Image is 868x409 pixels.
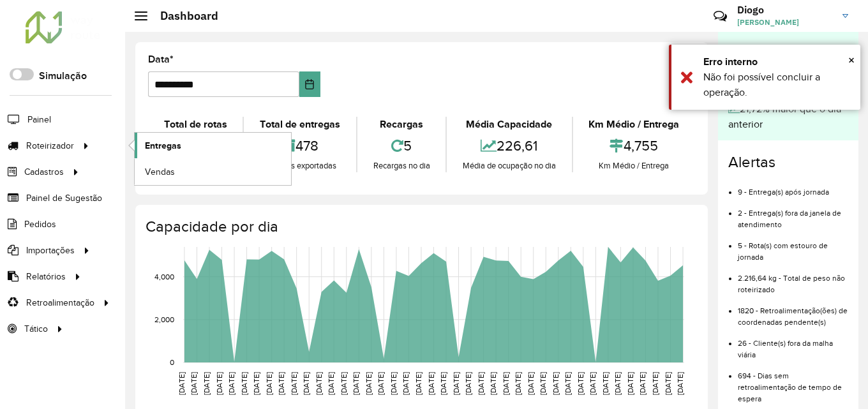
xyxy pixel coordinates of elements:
[664,372,672,395] text: [DATE]
[477,372,485,395] text: [DATE]
[588,372,597,395] text: [DATE]
[154,272,174,281] text: 4,000
[26,191,102,205] span: Painel de Sugestão
[26,270,66,283] span: Relatórios
[361,160,442,172] div: Recargas no dia
[340,372,348,395] text: [DATE]
[135,159,291,184] a: Vendas
[148,52,174,67] label: Data
[299,71,320,97] button: Choose Date
[564,372,572,395] text: [DATE]
[26,244,75,257] span: Importações
[848,53,855,67] span: ×
[450,132,568,160] div: 226,61
[738,263,848,295] li: 2.216,64 kg - Total de peso não roteirizado
[576,132,692,160] div: 4,755
[401,372,410,395] text: [DATE]
[145,139,181,152] span: Entregas
[613,372,622,395] text: [DATE]
[252,372,260,395] text: [DATE]
[389,372,398,395] text: [DATE]
[135,133,291,158] a: Entregas
[24,322,48,336] span: Tático
[265,372,273,395] text: [DATE]
[703,70,851,100] div: Não foi possível concluir a operação.
[414,372,423,395] text: [DATE]
[728,101,848,132] div: 21,72% maior que o dia anterior
[601,372,610,395] text: [DATE]
[24,218,56,231] span: Pedidos
[539,372,547,395] text: [DATE]
[247,160,352,172] div: Entregas exportadas
[364,372,373,395] text: [DATE]
[277,372,285,395] text: [DATE]
[315,372,323,395] text: [DATE]
[738,230,848,263] li: 5 - Rota(s) com estouro de jornada
[737,17,833,28] span: [PERSON_NAME]
[247,132,352,160] div: 478
[147,9,218,23] h2: Dashboard
[26,296,94,309] span: Retroalimentação
[352,372,360,395] text: [DATE]
[439,372,447,395] text: [DATE]
[151,117,239,132] div: Total de rotas
[728,41,848,58] div: Tempo médio por rota
[247,117,352,132] div: Total de entregas
[146,218,695,236] h4: Capacidade por dia
[450,160,568,172] div: Média de ocupação no dia
[651,372,659,395] text: [DATE]
[728,153,848,172] h4: Alertas
[361,132,442,160] div: 5
[576,160,692,172] div: Km Médio / Entrega
[514,372,522,395] text: [DATE]
[202,372,211,395] text: [DATE]
[738,198,848,230] li: 2 - Entrega(s) fora da janela de atendimento
[450,117,568,132] div: Média Capacidade
[26,139,74,152] span: Roteirizador
[707,3,734,30] a: Contato Rápido
[676,372,684,395] text: [DATE]
[39,68,87,84] label: Simulação
[240,372,248,395] text: [DATE]
[576,117,692,132] div: Km Médio / Entrega
[290,372,298,395] text: [DATE]
[638,372,647,395] text: [DATE]
[302,372,310,395] text: [DATE]
[377,372,385,395] text: [DATE]
[502,372,510,395] text: [DATE]
[551,372,560,395] text: [DATE]
[177,372,186,395] text: [DATE]
[848,50,855,70] button: Close
[738,177,848,198] li: 9 - Entrega(s) após jornada
[452,372,460,395] text: [DATE]
[215,372,223,395] text: [DATE]
[227,372,236,395] text: [DATE]
[527,372,535,395] text: [DATE]
[737,4,833,16] h3: Diogo
[464,372,472,395] text: [DATE]
[154,315,174,323] text: 2,000
[489,372,497,395] text: [DATE]
[738,328,848,361] li: 26 - Cliente(s) fora da malha viária
[703,54,851,70] div: Erro interno
[576,372,585,395] text: [DATE]
[145,165,175,179] span: Vendas
[327,372,335,395] text: [DATE]
[738,361,848,405] li: 694 - Dias sem retroalimentação de tempo de espera
[27,113,51,126] span: Painel
[361,117,442,132] div: Recargas
[170,358,174,366] text: 0
[427,372,435,395] text: [DATE]
[626,372,634,395] text: [DATE]
[738,295,848,328] li: 1820 - Retroalimentação(ões) de coordenadas pendente(s)
[24,165,64,179] span: Cadastros
[190,372,198,395] text: [DATE]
